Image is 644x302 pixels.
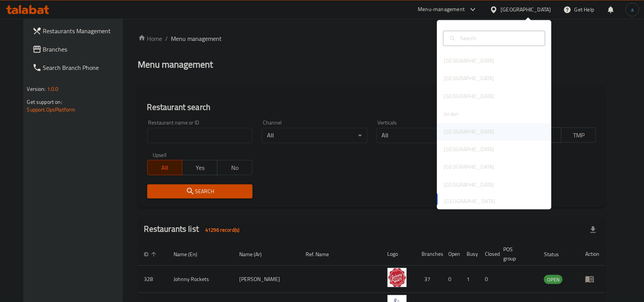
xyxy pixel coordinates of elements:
[26,22,131,40] a: Restaurants Management
[147,128,253,143] input: Search for restaurant name or ID..
[138,58,213,71] h2: Menu management
[153,152,167,158] label: Upsell
[217,160,253,175] button: No
[631,5,634,14] span: a
[504,245,529,263] span: POS group
[561,128,597,143] button: TMP
[147,160,183,175] button: All
[43,26,125,36] span: Restaurants Management
[47,84,59,94] span: 1.0.0
[147,102,597,113] h2: Restaurant search
[444,110,459,118] div: Jordan
[168,266,233,293] td: Johnny Rockets
[544,250,569,259] span: Status
[138,34,163,43] a: Home
[153,187,246,196] span: Search
[27,84,46,94] span: Version:
[171,34,222,43] span: Menu management
[565,130,594,141] span: TMP
[151,162,180,173] span: All
[182,160,217,175] button: Yes
[233,266,299,293] td: [PERSON_NAME]
[27,97,62,107] span: Get support on:
[144,223,244,236] h2: Restaurants list
[306,250,339,259] span: Ref. Name
[185,162,214,173] span: Yes
[457,34,541,42] input: Search
[461,242,479,266] th: Busy
[479,266,497,293] td: 0
[443,242,461,266] th: Open
[147,184,253,199] button: Search
[388,268,407,287] img: Johnny Rockets
[239,250,272,259] span: Name (Ar)
[221,162,250,173] span: No
[461,266,479,293] td: 1
[26,58,131,77] a: Search Branch Phone
[201,224,244,236] div: Total records count
[444,145,494,154] div: [GEOGRAPHIC_DATA]
[43,63,125,72] span: Search Branch Phone
[585,275,599,284] div: Menu
[166,34,168,43] li: /
[382,242,416,266] th: Logo
[377,128,482,143] div: All
[262,128,367,143] div: All
[27,105,76,115] a: Support.OpsPlatform
[174,250,208,259] span: Name (En)
[443,266,461,293] td: 0
[444,181,494,189] div: [GEOGRAPHIC_DATA]
[584,221,602,239] div: Export file
[444,128,494,136] div: [GEOGRAPHIC_DATA]
[144,250,159,259] span: ID
[26,40,131,58] a: Branches
[138,266,168,293] td: 328
[416,266,443,293] td: 37
[416,242,443,266] th: Branches
[138,34,606,43] nav: breadcrumb
[579,242,605,266] th: Action
[479,242,497,266] th: Closed
[43,45,125,54] span: Branches
[418,5,465,14] div: Menu-management
[201,226,244,234] span: 41296 record(s)
[544,275,563,284] span: OPEN
[444,92,494,100] div: [GEOGRAPHIC_DATA]
[501,5,551,14] div: [GEOGRAPHIC_DATA]
[444,57,494,65] div: [GEOGRAPHIC_DATA]
[444,163,494,171] div: [GEOGRAPHIC_DATA]
[544,275,563,284] div: OPEN
[444,74,494,83] div: [GEOGRAPHIC_DATA]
